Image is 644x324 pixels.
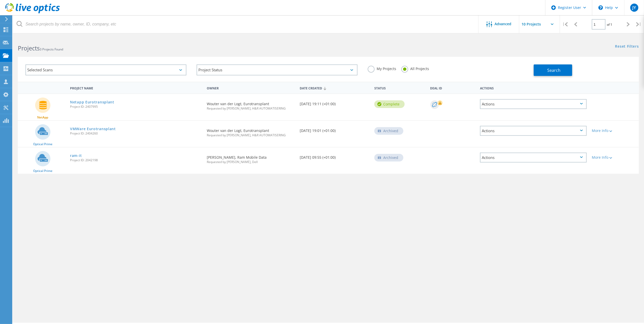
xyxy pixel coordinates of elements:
[297,94,372,111] div: [DATE] 19:11 (+01:00)
[70,127,116,131] a: VMWare Eurotransplant
[207,160,295,164] span: Requested by [PERSON_NAME], Dell
[197,64,358,75] div: Project Status
[607,22,612,27] span: of 1
[372,83,428,92] div: Status
[374,154,403,161] div: Archived
[297,147,372,164] div: [DATE] 09:55 (+01:00)
[615,45,639,49] a: Reset Filters
[25,64,186,75] div: Selected Scans
[428,83,477,92] div: Deal Id
[5,11,60,14] a: Live Optics Dashboard
[368,66,396,71] label: My Projects
[37,116,48,119] span: NetApp
[13,15,479,33] input: Search projects by name, owner, ID, company, etc
[207,134,295,137] span: Requested by [PERSON_NAME], H&R AUTOMATISERING
[632,6,636,10] span: JY
[547,67,560,73] span: Search
[67,83,204,92] div: Project Name
[70,100,114,104] a: Netapp Eurotransplant
[480,153,587,163] div: Actions
[33,169,52,172] span: Optical Prime
[204,121,297,142] div: Wouter van der Logt, Eurotransplant
[204,83,297,92] div: Owner
[374,127,403,135] div: Archived
[18,44,40,52] b: Projects
[592,156,636,159] div: More Info
[70,105,202,108] span: Project ID: 2407995
[401,66,429,71] label: All Projects
[480,126,587,136] div: Actions
[560,15,570,33] div: |
[480,99,587,109] div: Actions
[592,129,636,132] div: More Info
[207,107,295,110] span: Requested by [PERSON_NAME], H&R AUTOMATISERING
[40,47,63,51] span: 3 Projects Found
[33,143,52,146] span: Optical Prime
[495,22,512,26] span: Advanced
[598,5,603,10] svg: \n
[634,15,644,33] div: |
[70,159,202,162] span: Project ID: 2042198
[204,94,297,115] div: Wouter van der Logt, Eurotransplant
[297,83,372,93] div: Date Created
[70,154,82,157] a: ram-it
[534,64,572,76] button: Search
[204,147,297,169] div: [PERSON_NAME], Ram Mobile Data
[477,83,589,92] div: Actions
[297,121,372,138] div: [DATE] 19:01 (+01:00)
[374,100,405,108] div: Complete
[70,132,202,135] span: Project ID: 2404260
